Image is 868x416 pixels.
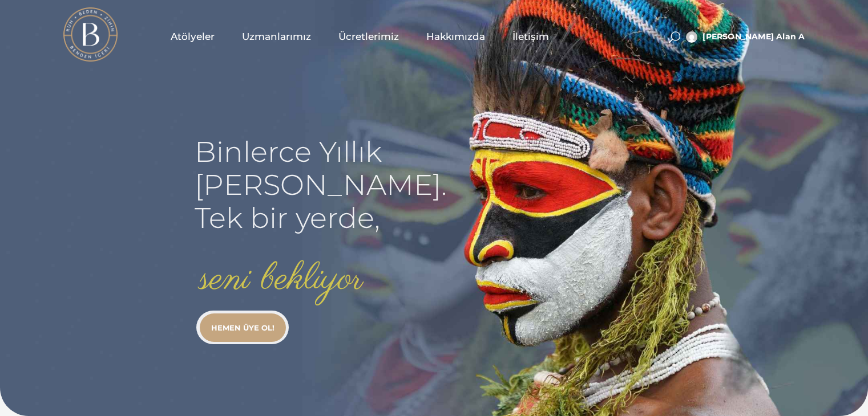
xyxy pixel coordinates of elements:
span: Uzmanlarımız [242,30,311,43]
a: İletişim [499,8,563,65]
span: Ücretlerimiz [338,30,399,43]
a: Atölyeler [157,8,228,65]
a: Hakkımızda [413,8,499,65]
a: HEMEN ÜYE OL! [200,313,286,342]
rs-layer: seni bekliyor [200,259,363,301]
rs-layer: Binlerce Yıllık [PERSON_NAME]. Tek bir yerde, [195,136,447,235]
a: Uzmanlarımız [228,8,325,65]
span: Hakkımızda [426,30,485,43]
span: İletişim [512,30,549,43]
span: Atölyeler [171,30,215,43]
span: [PERSON_NAME] alan a [703,31,805,42]
a: Ücretlerimiz [325,8,413,65]
img: light logo [63,7,118,62]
